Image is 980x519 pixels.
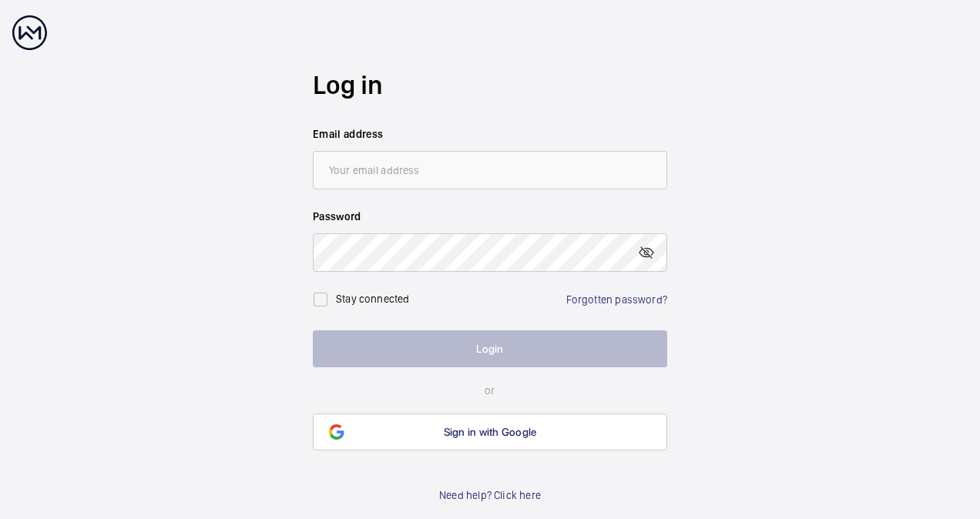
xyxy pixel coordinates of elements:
[336,292,410,304] label: Stay connected
[439,487,541,503] a: Need help? Click here
[566,293,667,306] a: Forgotten password?
[313,383,667,398] p: or
[313,126,667,142] label: Email address
[313,151,667,189] input: Your email address
[313,67,667,103] h2: Log in
[313,209,667,224] label: Password
[444,426,537,438] span: Sign in with Google
[313,330,667,367] button: Login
